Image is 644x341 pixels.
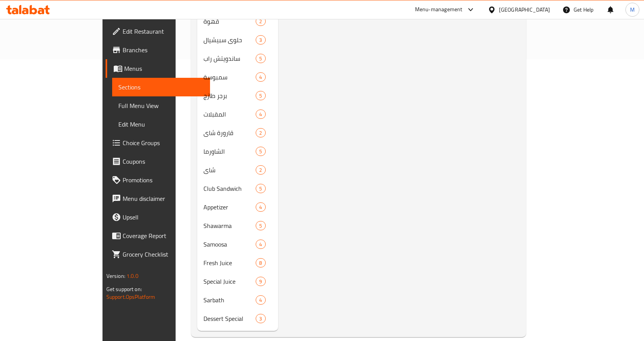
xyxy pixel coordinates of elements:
span: Shawarma [203,221,256,230]
div: الشاورما5 [197,142,278,161]
span: 1.0.0 [126,271,138,281]
div: items [256,17,265,26]
span: Edit Menu [118,120,204,129]
div: ساندويتش راب5 [197,49,278,68]
span: 4 [256,241,265,248]
span: ساندويتش راب [203,54,256,63]
a: Coupons [106,152,210,171]
span: Get support on: [106,284,142,294]
span: 2 [256,129,265,137]
span: 5 [256,148,265,155]
a: Choice Groups [106,134,210,152]
span: سمبوسة [203,72,256,82]
span: Club Sandwich [203,184,256,193]
span: 4 [256,74,265,81]
div: Club Sandwich5 [197,179,278,198]
a: Upsell [106,208,210,226]
span: 4 [256,296,265,304]
div: Menu-management [415,5,463,14]
div: Fresh Juice8 [197,254,278,272]
span: Samoosa [203,240,256,249]
a: Grocery Checklist [106,245,210,264]
span: Promotions [123,175,204,185]
div: سمبوسة4 [197,68,278,86]
a: Full Menu View [112,96,210,115]
span: 2 [256,18,265,25]
div: items [256,54,265,63]
span: قارورة شاي [203,128,256,137]
span: Sarbath [203,295,256,305]
span: Fresh Juice [203,258,256,267]
div: Appetizer4 [197,198,278,216]
span: Sections [118,82,204,92]
span: 4 [256,204,265,211]
div: قارورة شاي2 [197,123,278,142]
span: 3 [256,36,265,44]
div: items [256,221,265,230]
span: 8 [256,259,265,267]
div: قهوة2 [197,12,278,31]
span: Grocery Checklist [123,250,204,259]
div: items [256,184,265,193]
span: 5 [256,92,265,99]
div: Dessert Special3 [197,309,278,328]
a: Edit Restaurant [106,22,210,41]
div: برجر طازج [203,91,256,100]
div: items [256,35,265,45]
div: شاي2 [197,161,278,179]
span: 5 [256,222,265,230]
span: الشاورما [203,147,256,156]
div: برجر طازج5 [197,86,278,105]
a: Coverage Report [106,226,210,245]
span: Version: [106,271,125,281]
div: items [256,165,265,175]
div: items [256,277,265,286]
span: Coupons [123,157,204,166]
span: قهوة [203,17,256,26]
a: Promotions [106,171,210,189]
div: items [256,147,265,156]
div: items [256,258,265,267]
div: Samoosa4 [197,235,278,254]
span: 3 [256,315,265,322]
a: Menu disclaimer [106,189,210,208]
div: items [256,128,265,137]
div: items [256,295,265,305]
a: Branches [106,41,210,59]
span: شاي [203,165,256,175]
span: حلوى سبيشيال [203,35,256,45]
a: Menus [106,59,210,78]
span: Appetizer [203,202,256,212]
span: M [630,5,635,14]
span: Upsell [123,212,204,222]
span: Coverage Report [123,231,204,240]
span: Choice Groups [123,138,204,147]
span: 5 [256,55,265,62]
div: items [256,110,265,119]
span: Special Juice [203,277,256,286]
a: Support.OpsPlatform [106,292,155,302]
span: 2 [256,166,265,174]
span: Menus [124,64,204,73]
a: Edit Menu [112,115,210,134]
div: items [256,91,265,100]
span: Branches [123,45,204,55]
span: المقبلات [203,110,256,119]
div: items [256,202,265,212]
div: Special Juice9 [197,272,278,291]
